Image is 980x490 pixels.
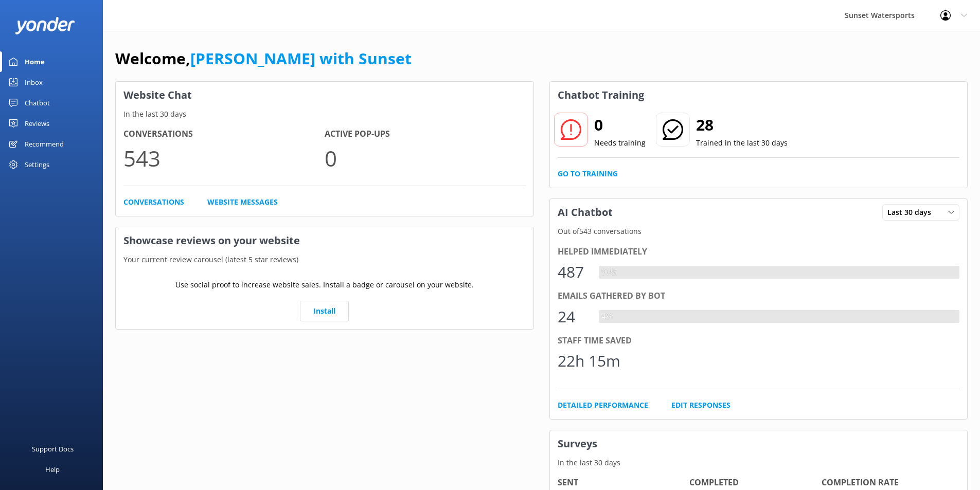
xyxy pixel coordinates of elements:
h3: Showcase reviews on your website [116,227,533,254]
h1: Welcome, [115,46,412,71]
div: 487 [558,260,589,284]
h2: 28 [696,113,788,137]
p: In the last 30 days [550,457,968,468]
h4: Completed [689,476,822,489]
img: yonder-white-logo.png [15,17,75,34]
a: Website Messages [207,196,278,208]
h4: Active Pop-ups [325,128,526,141]
div: 24 [558,304,589,329]
h3: AI Chatbot [550,199,620,226]
a: Go to Training [558,168,618,179]
p: Trained in the last 30 days [696,137,788,149]
h4: Sent [558,476,690,489]
a: Conversations [123,196,184,208]
a: Edit Responses [671,400,730,411]
a: Install [300,301,349,321]
div: Inbox [25,72,43,93]
p: 543 [123,141,325,175]
div: Home [25,51,45,72]
p: Your current review carousel (latest 5 star reviews) [116,254,533,265]
div: Reviews [25,113,49,134]
div: Help [45,459,60,480]
div: 22h 15m [558,349,620,373]
a: [PERSON_NAME] with Sunset [190,48,412,69]
p: 0 [325,141,526,175]
p: Use social proof to increase website sales. Install a badge or carousel on your website. [175,279,474,291]
div: 4% [599,310,615,323]
div: Staff time saved [558,334,960,348]
a: Detailed Performance [558,400,648,411]
span: Last 30 days [887,207,937,218]
div: Support Docs [32,439,74,459]
p: Out of 543 conversations [550,226,968,237]
h3: Surveys [550,430,968,457]
p: Needs training [594,137,646,149]
div: Recommend [25,134,64,154]
h4: Completion Rate [822,476,954,489]
p: In the last 30 days [116,108,533,120]
div: 90% [599,266,620,279]
h4: Conversations [123,128,325,141]
h3: Chatbot Training [550,82,652,108]
div: Helped immediately [558,245,960,259]
div: Chatbot [25,93,50,113]
div: Settings [25,154,49,175]
h3: Website Chat [116,82,533,108]
div: Emails gathered by bot [558,289,960,303]
h2: 0 [594,113,646,137]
